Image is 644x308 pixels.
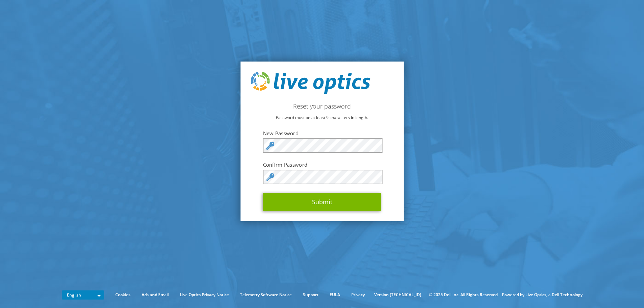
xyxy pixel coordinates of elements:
[502,291,582,299] li: Powered by Live Optics, a Dell Technology
[263,161,381,168] label: Confirm Password
[371,291,425,299] li: Version [TECHNICAL_ID]
[263,193,381,211] button: Submit
[251,72,370,94] img: live_optics_svg.svg
[346,291,370,299] a: Privacy
[251,102,393,110] h2: Reset your password
[251,114,393,121] p: Password must be at least 9 characters in length.
[426,291,501,299] li: © 2025 Dell Inc. All Rights Reserved
[298,291,324,299] a: Support
[263,130,381,137] label: New Password
[175,291,234,299] a: Live Optics Privacy Notice
[235,291,297,299] a: Telemetry Software Notice
[137,291,174,299] a: Ads and Email
[110,291,136,299] a: Cookies
[325,291,345,299] a: EULA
